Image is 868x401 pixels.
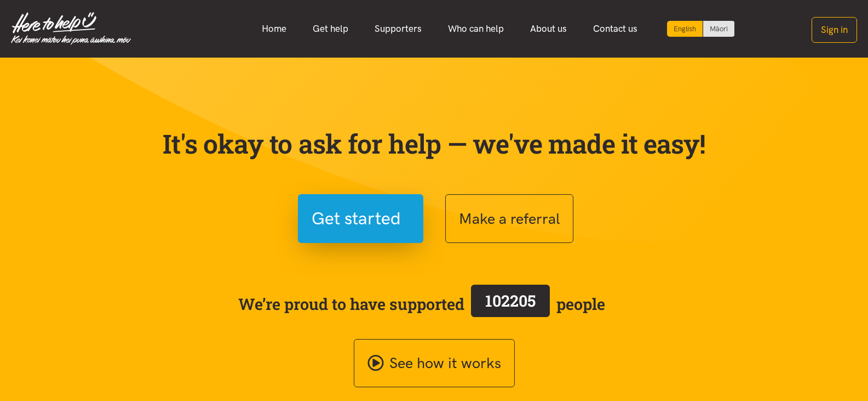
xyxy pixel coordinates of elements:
div: Current language [667,21,703,37]
div: Language toggle [667,21,735,37]
a: Home [249,17,300,41]
a: See how it works [354,339,515,388]
button: Get started [298,194,423,243]
a: 102205 [464,283,556,325]
a: Switch to Te Reo Māori [703,21,734,37]
a: Supporters [361,17,435,41]
a: Get help [300,17,361,41]
span: Get started [312,205,401,233]
a: Who can help [435,17,517,41]
span: We’re proud to have supported people [238,283,605,325]
p: It's okay to ask for help — we've made it easy! [160,128,708,160]
button: Make a referral [445,194,573,243]
button: Sign in [812,17,857,43]
img: Home [11,12,131,45]
a: About us [517,17,580,41]
span: 102205 [485,290,536,311]
a: Contact us [580,17,651,41]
